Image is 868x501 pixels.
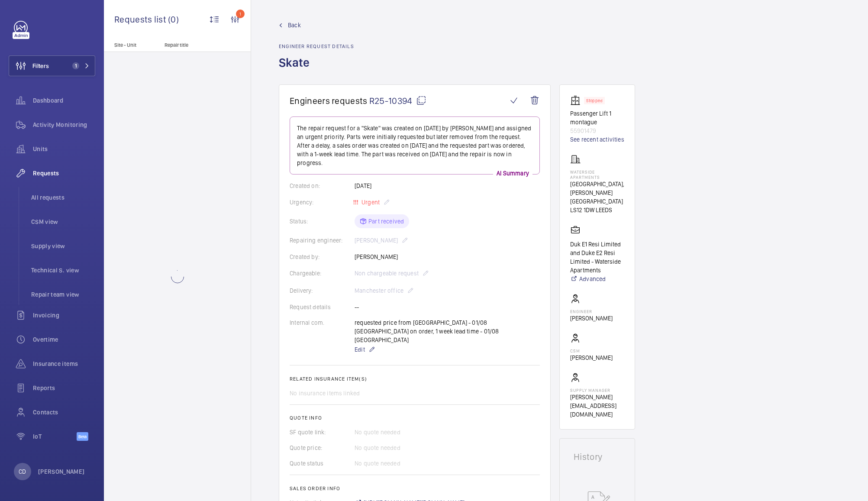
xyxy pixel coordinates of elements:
span: Filters [32,61,49,70]
span: Invoicing [33,311,95,320]
span: R25-10394 [369,95,426,106]
a: See recent activities [570,135,624,144]
p: 55901479 [570,126,624,135]
span: Technical S. view [31,266,95,275]
img: elevator.svg [570,95,584,106]
span: Back [288,21,301,29]
p: Waterside Apartments [570,169,624,180]
h1: Skate [279,55,354,84]
p: Site - Unit [104,42,161,48]
span: Reports [33,384,95,392]
h2: Related insurance item(s) [290,376,540,382]
span: Edit [355,345,365,354]
p: Supply manager [570,388,624,393]
p: LS12 1DW LEEDS [570,206,624,214]
p: [PERSON_NAME] [570,314,613,323]
h2: Engineer request details [279,43,354,49]
span: Contacts [33,408,95,417]
p: Stopped [586,99,603,102]
span: Activity Monitoring [33,120,95,129]
p: Repair title [165,42,222,48]
a: Advanced [570,275,624,283]
span: Requests [33,169,95,178]
span: All requests [31,193,95,202]
p: Engineer [570,309,613,314]
h2: Quote info [290,415,540,421]
p: AI Summary [493,169,532,178]
p: CSM [570,348,613,353]
span: Overtime [33,335,95,344]
span: Supply view [31,242,95,250]
p: Passenger Lift 1 montague [570,109,624,126]
p: Duk E1 Resi Limited and Duke E2 Resi Limited - Waterside Apartments [570,240,624,275]
h1: History [574,453,621,461]
p: CD [19,467,26,476]
p: The repair request for a "Skate" was created on [DATE] by [PERSON_NAME] and assigned an urgent pr... [297,124,532,167]
span: Requests list [114,14,168,25]
span: Repair team view [31,290,95,299]
p: [PERSON_NAME] [38,467,85,476]
p: [PERSON_NAME][EMAIL_ADDRESS][DOMAIN_NAME] [570,393,624,419]
span: Units [33,145,95,153]
span: Beta [77,432,88,441]
span: IoT [33,432,77,441]
p: [GEOGRAPHIC_DATA], [PERSON_NAME][GEOGRAPHIC_DATA] [570,180,624,206]
span: Engineers requests [290,95,368,106]
span: Insurance items [33,359,95,368]
span: 1 [72,62,79,69]
span: CSM view [31,217,95,226]
p: [PERSON_NAME] [570,353,613,362]
h2: Sales order info [290,485,540,491]
button: Filters1 [9,55,95,76]
span: Dashboard [33,96,95,105]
